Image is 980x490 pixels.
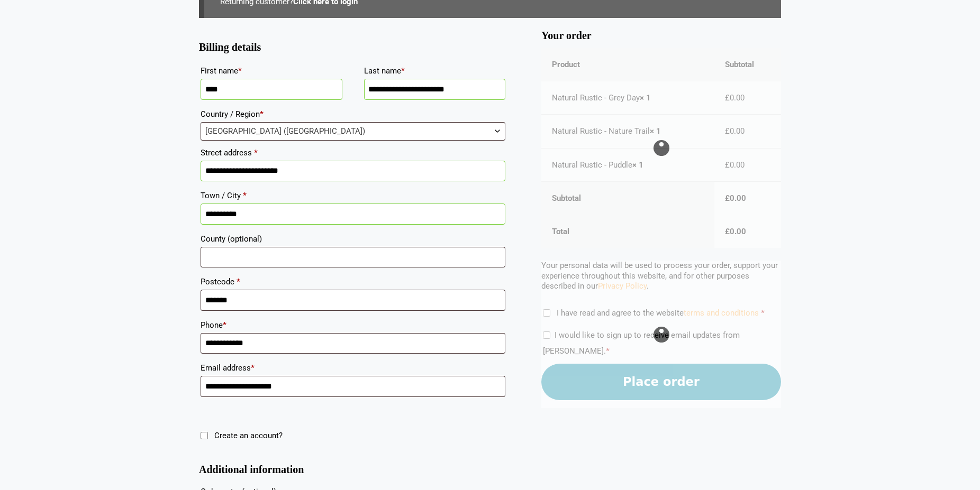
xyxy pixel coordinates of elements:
[201,106,505,122] label: Country / Region
[214,431,283,440] span: Create an account?
[201,317,505,333] label: Phone
[228,234,262,244] span: (optional)
[199,45,507,50] h3: Billing details
[201,231,505,247] label: County
[364,63,506,79] label: Last name
[201,274,505,290] label: Postcode
[201,432,208,439] input: Create an account?
[199,468,507,472] h3: Additional information
[541,34,781,38] h3: Your order
[201,123,505,140] span: United Kingdom (UK)
[201,188,505,204] label: Town / City
[201,63,342,79] label: First name
[201,122,505,141] span: Country / Region
[201,360,505,376] label: Email address
[201,145,505,161] label: Street address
